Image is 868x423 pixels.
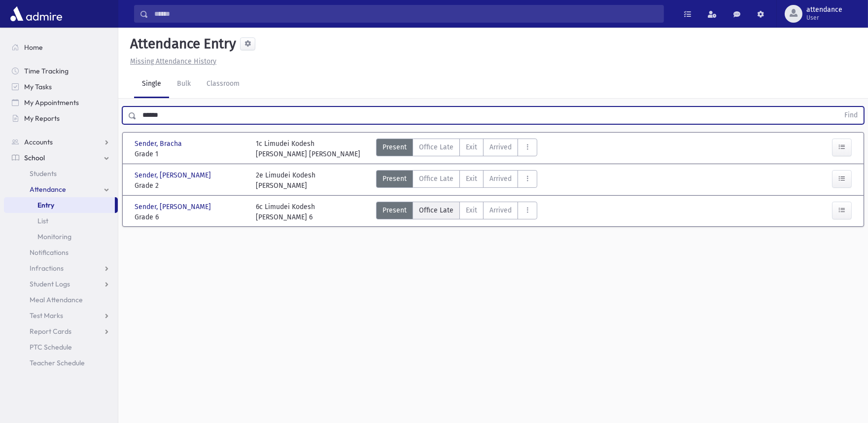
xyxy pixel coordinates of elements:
[466,142,477,152] span: Exit
[30,295,83,304] span: Meal Attendance
[24,98,79,107] span: My Appointments
[24,114,60,123] span: My Reports
[4,181,118,197] a: Attendance
[489,205,512,215] span: Arrived
[30,169,57,178] span: Students
[4,197,115,213] a: Entry
[37,232,71,241] span: Monitoring
[4,150,118,166] a: School
[30,248,69,257] span: Notifications
[838,107,864,124] button: Find
[30,264,64,273] span: Infractions
[256,139,360,159] div: 1c Limudei Kodesh [PERSON_NAME] [PERSON_NAME]
[135,149,246,159] span: Grade 1
[135,202,213,212] span: Sender, [PERSON_NAME]
[30,327,71,336] span: Report Cards
[4,260,118,276] a: Infractions
[130,57,216,66] u: Missing Attendance History
[382,205,407,215] span: Present
[30,343,72,352] span: PTC Schedule
[4,39,118,55] a: Home
[806,6,842,14] span: attendance
[30,185,66,194] span: Attendance
[4,355,118,371] a: Teacher Schedule
[4,245,118,260] a: Notifications
[466,205,477,215] span: Exit
[489,174,512,184] span: Arrived
[24,153,45,162] span: School
[4,134,118,150] a: Accounts
[4,166,118,181] a: Students
[4,308,118,323] a: Test Marks
[24,67,69,75] span: Time Tracking
[419,142,453,152] span: Office Late
[489,142,512,152] span: Arrived
[8,4,65,24] img: AdmirePro
[376,170,537,191] div: AttTypes
[148,5,663,23] input: Search
[30,358,85,367] span: Teacher Schedule
[24,82,52,91] span: My Tasks
[30,311,63,320] span: Test Marks
[419,174,453,184] span: Office Late
[135,212,246,222] span: Grade 6
[419,205,453,215] span: Office Late
[4,229,118,245] a: Monitoring
[4,63,118,79] a: Time Tracking
[4,110,118,126] a: My Reports
[37,216,48,225] span: List
[4,95,118,110] a: My Appointments
[126,57,216,66] a: Missing Attendance History
[135,180,246,191] span: Grade 2
[24,138,53,146] span: Accounts
[134,70,169,98] a: Single
[376,202,537,222] div: AttTypes
[126,35,236,52] h5: Attendance Entry
[199,70,247,98] a: Classroom
[4,323,118,339] a: Report Cards
[4,292,118,308] a: Meal Attendance
[135,139,184,149] span: Sender, Bracha
[30,280,70,288] span: Student Logs
[382,174,407,184] span: Present
[4,276,118,292] a: Student Logs
[4,79,118,95] a: My Tasks
[382,142,407,152] span: Present
[256,170,315,191] div: 2e Limudei Kodesh [PERSON_NAME]
[37,201,54,210] span: Entry
[24,43,43,52] span: Home
[256,202,315,222] div: 6c Limudei Kodesh [PERSON_NAME] 6
[376,139,537,159] div: AttTypes
[4,213,118,229] a: List
[4,339,118,355] a: PTC Schedule
[806,14,842,22] span: User
[135,170,213,180] span: Sender, [PERSON_NAME]
[169,70,199,98] a: Bulk
[466,174,477,184] span: Exit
